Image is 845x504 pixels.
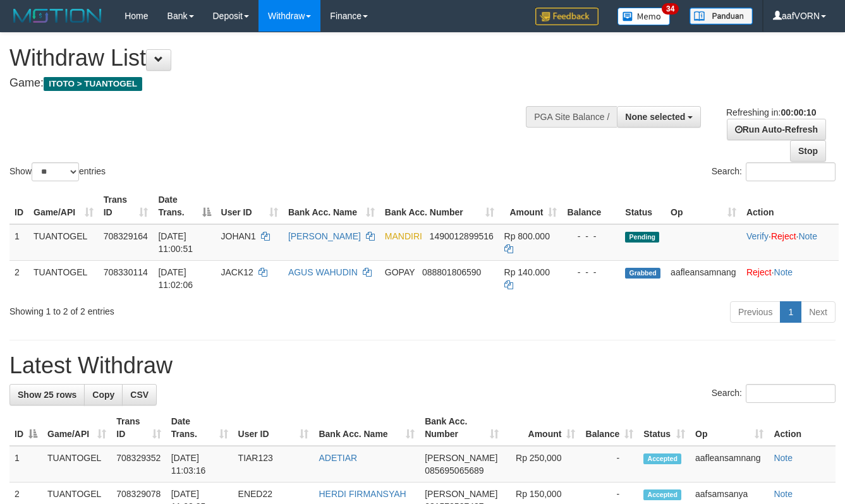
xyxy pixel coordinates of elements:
select: Showentries [32,162,79,181]
td: [DATE] 11:03:16 [166,446,233,483]
a: Note [774,267,793,277]
th: Bank Acc. Name: activate to sort column ascending [313,410,420,446]
img: MOTION_logo.png [9,6,106,25]
td: - [580,446,638,483]
th: ID: activate to sort column descending [9,410,42,446]
th: Status [620,188,666,224]
a: Show 25 rows [9,384,85,405]
a: Note [774,489,793,499]
span: Copy 088801806590 to clipboard [422,267,481,277]
th: Action [741,188,839,224]
a: Copy [84,384,123,405]
div: Showing 1 to 2 of 2 entries [9,300,343,318]
span: MANDIRI [385,231,422,241]
label: Search: [712,162,836,181]
span: Copy [92,390,114,400]
span: Copy 1490012899516 to clipboard [430,231,494,241]
td: aafleansamnang [666,260,741,296]
td: TIAR123 [233,446,314,483]
span: 34 [662,3,679,15]
td: TUANTOGEL [42,446,111,483]
th: Amount: activate to sort column ascending [504,410,580,446]
th: Op: activate to sort column ascending [690,410,769,446]
th: Action [769,410,836,446]
button: None selected [617,106,701,128]
td: 2 [9,260,28,296]
a: Previous [730,301,781,323]
a: HERDI FIRMANSYAH [319,489,406,499]
td: · · [741,224,839,261]
img: Feedback.jpg [535,8,599,25]
th: Bank Acc. Number: activate to sort column ascending [380,188,499,224]
th: Balance: activate to sort column ascending [580,410,638,446]
a: AGUS WAHUDIN [288,267,358,277]
span: Pending [625,232,659,243]
span: JACK12 [221,267,253,277]
th: Op: activate to sort column ascending [666,188,741,224]
th: Bank Acc. Name: activate to sort column ascending [283,188,380,224]
th: Amount: activate to sort column ascending [499,188,562,224]
a: CSV [122,384,157,405]
span: Accepted [643,489,681,500]
td: · [741,260,839,296]
td: aafleansamnang [690,446,769,483]
label: Show entries [9,162,106,181]
span: JOHAN1 [221,231,256,241]
td: Rp 250,000 [504,446,580,483]
span: Refreshing in: [726,107,816,117]
h1: Latest Withdraw [9,353,836,378]
span: 708330114 [104,267,148,277]
a: Note [798,231,817,241]
td: TUANTOGEL [28,260,99,296]
th: Date Trans.: activate to sort column ascending [166,410,233,446]
span: GOPAY [385,267,415,277]
span: Show 25 rows [18,390,76,400]
span: ITOTO > TUANTOGEL [44,77,142,91]
input: Search: [746,384,836,403]
a: Note [774,453,793,463]
td: 708329352 [111,446,166,483]
strong: 00:00:10 [781,107,816,117]
h4: Game: [9,77,550,90]
span: [PERSON_NAME] [425,453,497,463]
span: [PERSON_NAME] [425,489,497,499]
input: Search: [746,162,836,181]
a: Next [801,301,836,323]
th: User ID: activate to sort column ascending [233,410,314,446]
label: Search: [712,384,836,403]
img: panduan.png [690,8,753,25]
span: Grabbed [625,268,660,279]
a: Reject [746,267,772,277]
span: Copy 085695065689 to clipboard [425,465,483,476]
td: 1 [9,446,42,483]
h1: Withdraw List [9,45,550,71]
span: Accepted [643,453,681,464]
span: Rp 140.000 [504,267,550,277]
div: PGA Site Balance / [526,106,617,128]
img: Button%20Memo.svg [617,8,671,25]
td: TUANTOGEL [28,224,99,261]
a: ADETIAR [319,453,357,463]
th: Date Trans.: activate to sort column descending [153,188,216,224]
th: Trans ID: activate to sort column ascending [99,188,154,224]
a: Reject [771,231,796,241]
td: 1 [9,224,28,261]
th: Trans ID: activate to sort column ascending [111,410,166,446]
span: [DATE] 11:00:51 [158,231,193,254]
span: None selected [625,112,685,122]
th: Status: activate to sort column ascending [638,410,690,446]
a: [PERSON_NAME] [288,231,361,241]
th: Game/API: activate to sort column ascending [42,410,111,446]
span: 708329164 [104,231,148,241]
th: Bank Acc. Number: activate to sort column ascending [420,410,504,446]
th: User ID: activate to sort column ascending [216,188,283,224]
th: Balance [562,188,620,224]
th: Game/API: activate to sort column ascending [28,188,99,224]
span: [DATE] 11:02:06 [158,267,193,290]
th: ID [9,188,28,224]
a: Run Auto-Refresh [727,119,826,140]
span: CSV [130,390,149,400]
a: 1 [780,301,801,323]
div: - - - [567,266,615,279]
a: Verify [746,231,769,241]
